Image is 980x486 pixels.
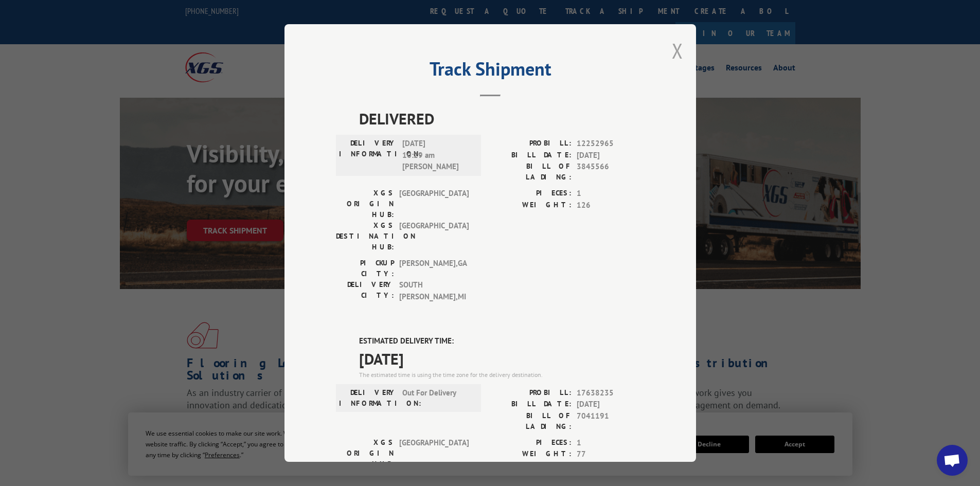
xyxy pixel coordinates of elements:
span: [PERSON_NAME] , GA [399,258,469,279]
label: PICKUP CITY: [336,258,394,279]
label: DELIVERY CITY: [336,279,394,302]
span: 1 [577,437,645,449]
label: PIECES: [490,437,572,449]
label: PIECES: [490,188,572,200]
label: XGS DESTINATION HUB: [336,220,394,253]
span: 17638235 [577,387,645,399]
span: Out For Delivery [402,387,472,409]
span: SOUTH [PERSON_NAME] , MI [399,279,469,302]
span: 126 [577,200,645,211]
span: [GEOGRAPHIC_DATA] [399,188,469,220]
span: 7041191 [577,410,645,432]
span: [GEOGRAPHIC_DATA] [399,220,469,253]
div: The estimated time is using the time zone for the delivery destination. [359,370,645,380]
span: 1 [577,188,645,200]
label: DELIVERY INFORMATION: [339,138,397,173]
label: WEIGHT: [490,448,572,460]
label: XGS ORIGIN HUB: [336,437,394,470]
label: ESTIMATED DELIVERY TIME: [359,335,645,347]
label: PROBILL: [490,138,572,150]
label: PROBILL: [490,387,572,399]
span: DELIVERED [359,107,645,130]
span: [DATE] [577,150,645,161]
label: BILL DATE: [490,150,572,161]
label: BILL DATE: [490,399,572,410]
label: XGS ORIGIN HUB: [336,188,394,220]
div: Open chat [937,445,968,476]
span: [DATE] [359,347,645,370]
span: [DATE] [577,399,645,410]
span: 12252965 [577,138,645,150]
label: WEIGHT: [490,200,572,211]
span: 3845566 [577,161,645,183]
span: [GEOGRAPHIC_DATA] [399,437,469,470]
span: 77 [577,448,645,460]
span: [DATE] 10:29 am [PERSON_NAME] [402,138,472,173]
label: DELIVERY INFORMATION: [339,387,397,409]
h2: Track Shipment [336,62,645,81]
label: BILL OF LADING: [490,410,572,432]
button: Close modal [672,37,683,64]
label: BILL OF LADING: [490,161,572,183]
